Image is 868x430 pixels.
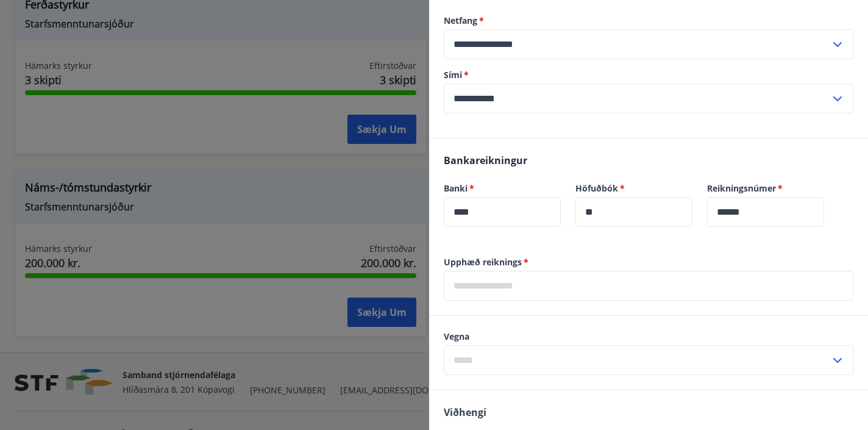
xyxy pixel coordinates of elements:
label: Sími [444,69,853,81]
label: Höfuðbók [575,182,692,195]
label: Banki [444,182,561,195]
label: Upphæð reiknings [444,256,853,268]
label: Reikningsnúmer [707,182,824,195]
div: Upphæð reiknings [444,271,853,301]
label: Netfang [444,15,853,27]
span: Viðhengi [444,406,486,419]
label: Vegna [444,331,853,343]
span: Bankareikningur [444,154,527,167]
